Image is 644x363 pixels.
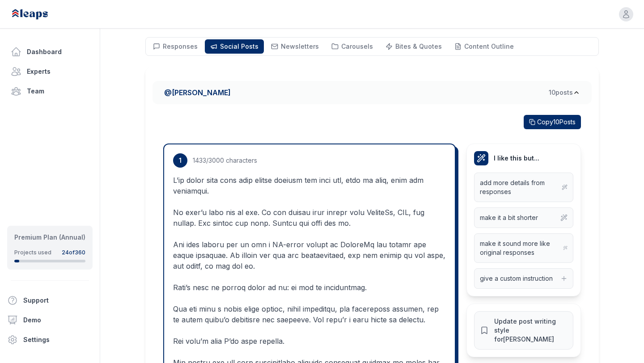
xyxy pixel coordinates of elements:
span: Content Outline [464,42,514,50]
button: Bites & Quotes [380,39,447,54]
button: Newsletters [266,39,324,54]
button: Content Outline [449,39,519,54]
span: add more details from responses [480,178,562,196]
div: Premium Plan (Annual) [14,233,85,242]
span: Copy 10 Posts [537,118,576,127]
button: Support [4,291,89,309]
button: Copy10Posts [524,115,581,129]
span: Newsletters [281,42,319,50]
div: Projects used [14,249,51,256]
span: Bites & Quotes [395,42,442,50]
button: make it a bit shorter [474,207,573,228]
button: Carousels [326,39,378,54]
span: 10 post s [549,88,573,97]
img: Leaps [11,4,68,24]
span: make it a bit shorter [480,213,538,222]
span: @ [PERSON_NAME] [164,87,231,98]
span: make it sound more like original responses [480,239,563,257]
span: Update post writing style for [PERSON_NAME] [494,317,568,344]
button: Update post writing style for[PERSON_NAME] [474,311,573,350]
div: 1433 /3000 characters [193,156,257,165]
span: give a custom instruction [480,274,553,283]
span: 1 [173,153,187,168]
div: 24 of 360 [62,249,85,256]
button: give a custom instruction [474,268,573,289]
span: Carousels [341,42,373,50]
button: Social Posts [205,39,264,54]
span: Responses [163,42,198,50]
a: Experts [7,63,93,80]
button: make it sound more like original responses [474,233,573,263]
span: Social Posts [220,42,258,50]
a: Settings [4,331,96,349]
h4: I like this but... [474,151,573,165]
a: Demo [4,311,96,329]
a: Team [7,82,93,100]
button: Responses [148,39,203,54]
a: Dashboard [7,43,93,61]
button: add more details from responses [474,173,573,202]
button: @[PERSON_NAME]10posts [153,81,592,104]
